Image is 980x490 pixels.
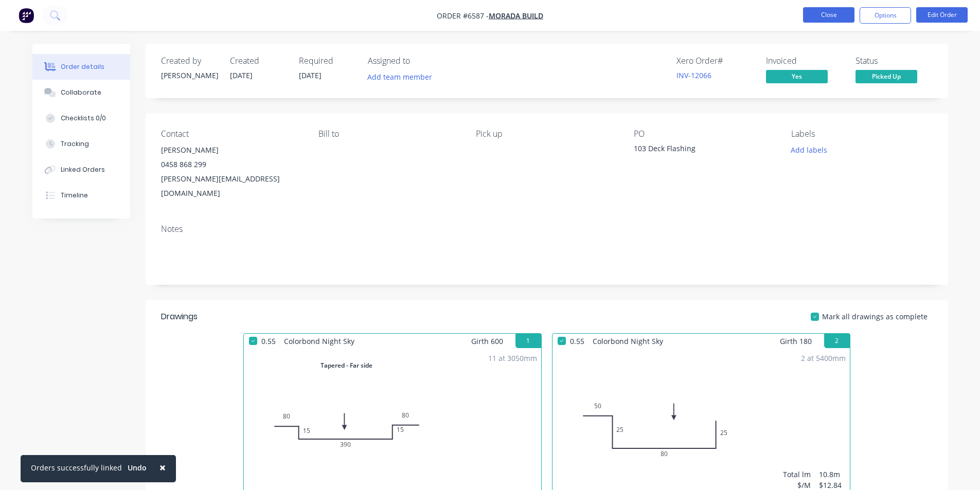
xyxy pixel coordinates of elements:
button: Order details [32,54,130,80]
span: Colorbond Night Sky [589,334,667,349]
div: Bill to [318,129,459,139]
div: Pick up [476,129,617,139]
div: [PERSON_NAME]0458 868 299[PERSON_NAME][EMAIL_ADDRESS][DOMAIN_NAME] [161,143,302,201]
span: Picked Up [856,70,917,83]
div: Labels [791,129,932,139]
a: Morada Build [489,11,543,21]
button: Picked Up [856,70,917,85]
div: Order details [61,62,104,71]
button: Add team member [368,70,438,84]
span: Girth 180 [780,334,812,349]
span: Girth 600 [471,334,503,349]
div: Status [856,56,933,66]
button: Linked Orders [32,157,130,183]
button: Close [803,7,854,23]
div: 103 Deck Flashing [634,143,762,157]
button: Add labels [786,143,833,157]
div: Required [299,56,355,66]
div: Contact [161,129,302,139]
span: Order #6587 - [437,11,489,21]
div: Created by [161,56,218,66]
button: Close [149,455,176,480]
img: Factory [19,8,34,23]
div: PO [634,129,775,139]
div: 11 at 3050mm [488,353,537,364]
button: Add team member [362,70,437,84]
span: Colorbond Night Sky [280,334,359,349]
button: 1 [515,334,541,348]
span: Yes [766,70,828,83]
div: Orders successfully linked [31,462,122,473]
div: Collaborate [61,88,101,97]
span: 0.55 [566,334,589,349]
a: INV-12066 [676,70,711,80]
button: Edit Order [916,7,968,23]
div: [PERSON_NAME] [161,143,302,157]
button: Undo [122,460,152,476]
span: Mark all drawings as complete [822,311,928,322]
span: 0.55 [257,334,280,349]
button: Options [860,7,911,24]
div: Notes [161,224,933,234]
span: [DATE] [230,70,253,80]
div: Drawings [161,311,198,323]
div: Linked Orders [61,165,105,174]
button: Checklists 0/0 [32,105,130,131]
div: Created [230,56,287,66]
div: 10.8m [819,469,846,480]
div: Invoiced [766,56,843,66]
span: [DATE] [299,70,322,80]
div: Checklists 0/0 [61,114,106,123]
div: Timeline [61,191,88,200]
div: 0458 868 299 [161,157,302,172]
button: Timeline [32,183,130,208]
span: × [159,460,166,475]
button: Tracking [32,131,130,157]
div: Tracking [61,139,89,149]
div: Xero Order # [676,56,754,66]
div: [PERSON_NAME] [161,70,218,81]
div: [PERSON_NAME][EMAIL_ADDRESS][DOMAIN_NAME] [161,172,302,201]
button: Collaborate [32,80,130,105]
div: Total lm [783,469,811,480]
div: 2 at 5400mm [801,353,846,364]
div: Assigned to [368,56,471,66]
button: 2 [824,334,850,348]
